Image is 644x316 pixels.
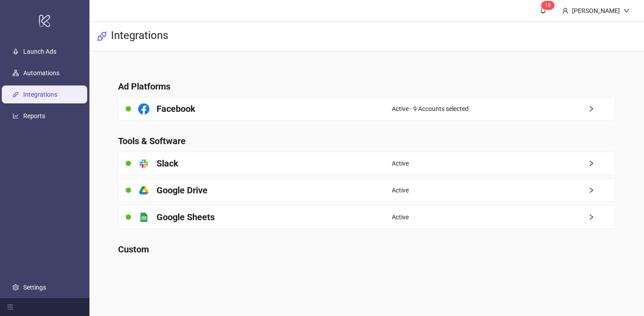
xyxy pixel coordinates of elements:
h4: Slack [157,157,178,170]
span: api [97,31,107,42]
a: FacebookActive - 9 Accounts selectedright [118,97,616,120]
h4: Google Sheets [157,211,215,223]
span: Active [392,158,409,168]
span: 1 [545,2,548,9]
span: down [623,8,630,14]
span: Active [392,185,409,195]
a: Launch Ads [23,48,56,55]
sup: 18 [541,1,555,10]
span: Active - 9 Accounts selected [392,104,469,114]
span: 8 [548,2,551,9]
span: user [562,8,568,14]
a: Automations [23,69,59,77]
div: [PERSON_NAME] [568,6,623,16]
a: Settings [23,284,46,291]
span: menu-fold [7,304,13,310]
h4: Facebook [157,102,195,115]
span: right [588,160,615,167]
span: Active [392,212,409,222]
span: right [588,214,615,220]
a: Google DriveActiveright [118,179,616,202]
span: bell [540,7,546,13]
a: Reports [23,112,45,120]
a: Google SheetsActiveright [118,205,616,229]
h4: Tools & Software [118,135,616,147]
h4: Google Drive [157,184,208,196]
h4: Ad Platforms [118,80,616,93]
span: right [588,187,615,193]
span: right [588,106,615,112]
a: SlackActiveright [118,152,616,175]
h3: Integrations [111,29,168,44]
a: Integrations [23,91,57,98]
h4: Custom [118,243,616,256]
